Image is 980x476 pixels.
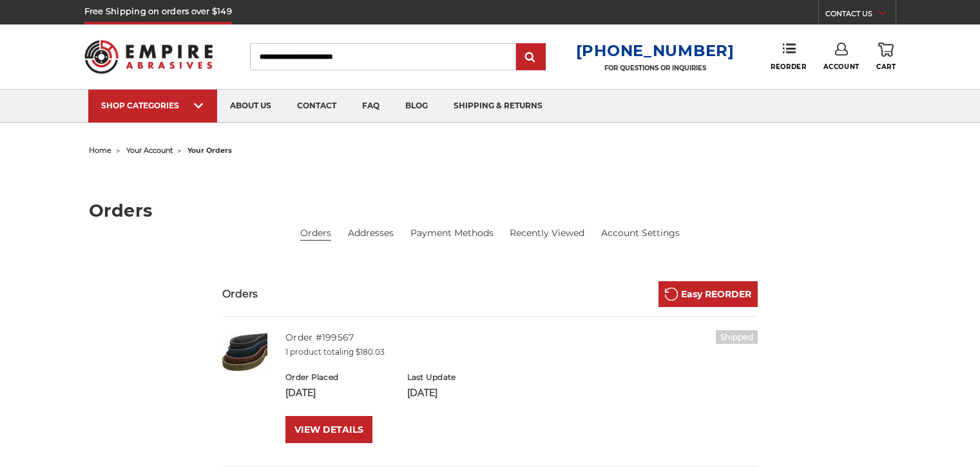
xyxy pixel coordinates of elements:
span: Reorder [771,63,806,71]
a: about us [217,90,284,123]
p: FOR QUESTIONS OR INQUIRIES [576,64,735,72]
input: Submit [518,45,544,70]
img: 6"x48" Surface Conditioning Sanding Belts [222,330,267,375]
div: SHOP CATEGORIES [101,101,204,110]
a: CONTACT US [825,6,896,25]
span: [DATE] [407,387,437,399]
span: Cart [876,63,896,71]
a: Easy REORDER [658,281,758,307]
li: Orders [300,226,331,241]
a: contact [284,90,349,123]
h1: Orders [89,202,892,219]
a: Addresses [348,226,394,240]
a: blog [392,90,441,123]
a: faq [349,90,392,123]
h6: Shipped [716,330,758,344]
a: Recently Viewed [510,226,584,240]
a: Account Settings [601,226,680,240]
a: home [89,146,111,155]
a: shipping & returns [441,90,555,123]
span: [DATE] [285,387,316,399]
a: Reorder [771,43,806,70]
h6: Last Update [407,372,515,383]
h3: Orders [222,286,258,302]
span: your orders [187,146,232,155]
a: your account [126,146,173,155]
img: Empire Abrasives [84,32,213,82]
a: VIEW DETAILS [285,416,372,443]
a: Order #199567 [285,332,354,343]
a: [PHONE_NUMBER] [576,41,735,60]
p: 1 product totaling $180.03 [285,346,758,358]
a: Payment Methods [410,226,494,240]
h6: Order Placed [285,372,393,383]
a: Cart [876,43,896,71]
span: Account [823,63,860,71]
